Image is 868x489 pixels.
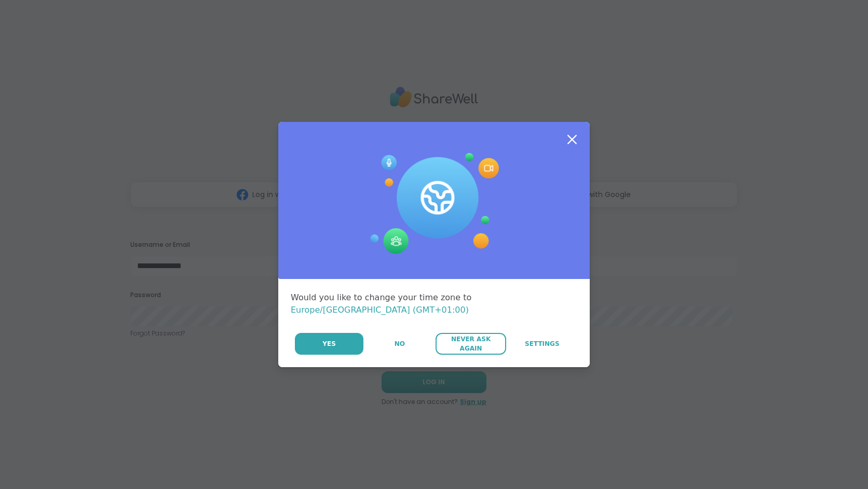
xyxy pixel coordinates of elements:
span: No [395,339,405,348]
img: Session Experience [369,153,499,255]
span: Settings [525,339,560,348]
div: Would you like to change your time zone to [291,291,577,316]
button: Never Ask Again [436,333,506,355]
span: Yes [322,339,336,348]
span: Never Ask Again [441,334,500,353]
a: Settings [507,333,577,355]
span: Europe/[GEOGRAPHIC_DATA] (GMT+01:00) [291,305,469,315]
button: Yes [295,333,363,355]
button: No [364,333,435,355]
